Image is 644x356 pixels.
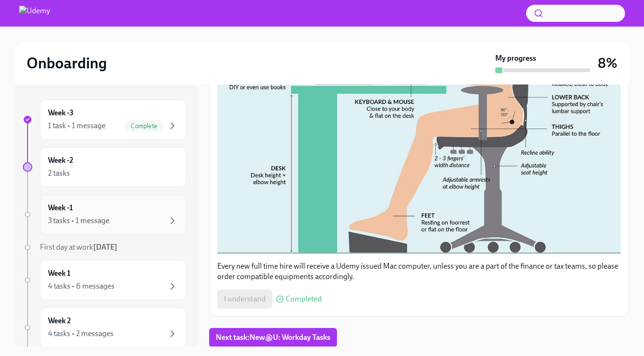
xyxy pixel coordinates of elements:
a: First day at work[DATE] [23,242,186,253]
span: Complete [125,122,163,130]
a: Week 24 tasks • 2 messages [23,308,186,347]
p: Every new full time hire will receive a Udemy issued Mac computer, unless you are a part of the f... [217,261,621,282]
a: Week -31 task • 1 messageComplete [23,100,186,140]
span: First day at work [40,243,117,252]
div: 4 tasks • 6 messages [48,281,115,291]
button: Next task:New@U: Workday Tasks [209,328,337,347]
h6: Week 1 [48,268,70,279]
h6: Week 2 [48,316,71,326]
a: Week 14 tasks • 6 messages [23,260,186,300]
h6: Week -2 [48,155,73,166]
a: Week -22 tasks [23,147,186,187]
div: 1 task • 1 message [48,121,106,131]
div: 3 tasks • 1 message [48,215,109,226]
div: 4 tasks • 2 messages [48,328,114,339]
span: Next task : New@U: Workday Tasks [216,333,330,342]
h6: Week -1 [48,203,73,213]
strong: [DATE] [93,243,117,252]
h3: 8% [598,55,617,72]
a: Week -13 tasks • 1 message [23,195,186,234]
h6: Week -3 [48,108,74,118]
strong: My progress [495,53,536,64]
h2: Onboarding [27,54,107,73]
div: 2 tasks [48,168,70,178]
img: Udemy [19,6,50,21]
span: Completed [286,295,322,303]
